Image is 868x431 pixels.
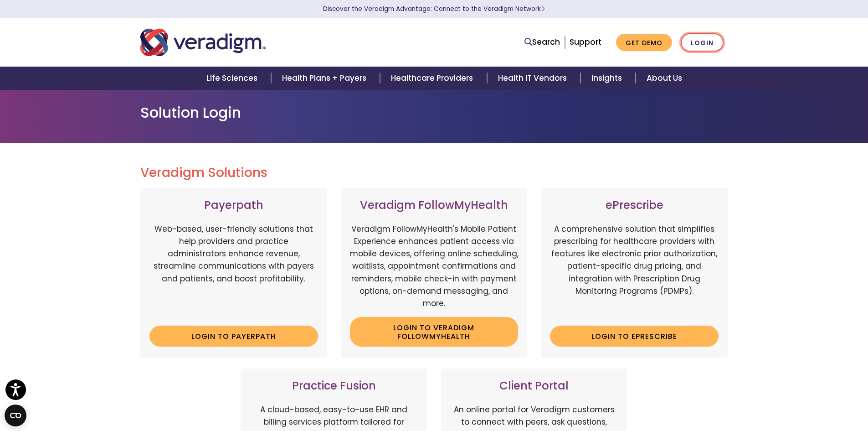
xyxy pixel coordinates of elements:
[380,67,487,90] a: Healthcare Providers
[541,5,545,13] span: Learn More
[323,5,545,13] a: Discover the Veradigm Advantage: Connect to the Veradigm NetworkLearn More
[550,223,719,319] p: A comprehensive solution that simplifies prescribing for healthcare providers with features like ...
[350,223,519,310] p: Veradigm FollowMyHealth's Mobile Patient Experience enhances patient access via mobile devices, o...
[140,104,728,121] h1: Solution Login
[195,67,271,90] a: Life Sciences
[550,326,719,347] a: Login to ePrescribe
[681,33,724,52] a: Login
[140,27,266,57] img: Veradigm logo
[350,199,519,212] h3: Veradigm FollowMyHealth
[450,379,619,393] h3: Client Portal
[149,326,318,347] a: Login to Payerpath
[271,67,380,90] a: Health Plans + Payers
[550,199,719,212] h3: ePrescribe
[350,317,519,347] a: Login to Veradigm FollowMyHealth
[487,67,580,90] a: Health IT Vendors
[5,405,26,426] button: Open CMP widget
[616,34,672,52] a: Get Demo
[250,379,418,393] h3: Practice Fusion
[140,165,728,181] h2: Veradigm Solutions
[570,36,601,47] a: Support
[149,199,318,212] h3: Payerpath
[580,67,636,90] a: Insights
[524,36,560,48] a: Search
[636,67,693,90] a: About Us
[149,223,318,319] p: Web-based, user-friendly solutions that help providers and practice administrators enhance revenu...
